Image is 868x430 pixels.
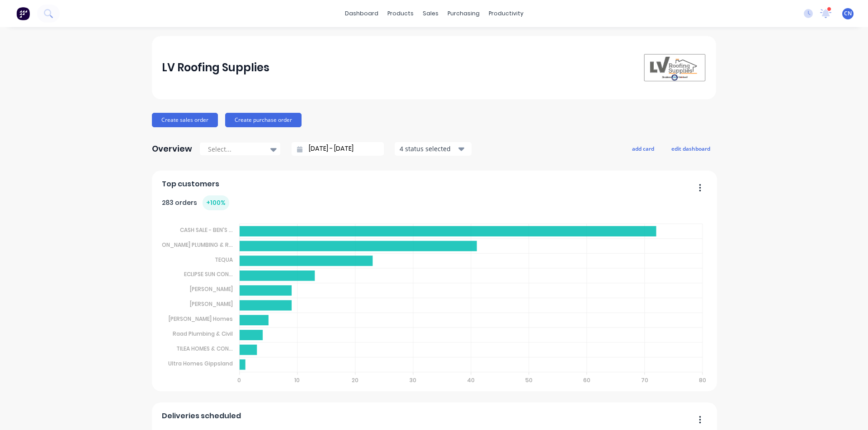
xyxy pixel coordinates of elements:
div: products [383,7,418,20]
tspan: 80 [699,376,707,384]
tspan: ECLIPSE SUN CON... [184,270,233,278]
div: purchasing [443,7,484,20]
button: add card [626,143,660,154]
span: CN [844,9,852,18]
tspan: [PERSON_NAME] Homes [169,315,233,323]
button: 4 status selected [395,142,472,156]
tspan: 50 [525,376,533,384]
span: Deliveries scheduled [162,411,241,421]
tspan: TEQUA [215,255,233,263]
tspan: [PERSON_NAME] [190,300,233,308]
div: + 100 % [203,195,229,210]
div: Overview [152,140,192,158]
img: LV Roofing Supplies [643,53,706,82]
span: Top customers [162,179,219,190]
tspan: 40 [467,376,475,384]
div: productivity [484,7,528,20]
tspan: Ultra Homes Gippsland [168,360,233,367]
tspan: 60 [583,376,590,384]
a: dashboard [340,7,383,20]
button: Create purchase order [225,113,302,127]
tspan: CASH SALE - BEN'S ... [180,226,233,234]
tspan: 70 [641,376,648,384]
tspan: 30 [410,376,416,384]
div: 4 status selected [400,144,457,153]
button: edit dashboard [665,143,716,154]
tspan: 20 [352,376,359,384]
div: LV Roofing Supplies [162,59,269,77]
div: 283 orders [162,195,229,210]
tspan: TILEA HOMES & CON... [176,345,233,352]
tspan: [PERSON_NAME] [190,285,233,293]
tspan: 10 [294,376,300,384]
div: sales [418,7,443,20]
tspan: [PERSON_NAME] PLUMBING & R... [147,241,233,249]
button: Create sales order [152,113,218,127]
tspan: 0 [237,376,241,384]
tspan: Raad Plumbing & Civil [173,330,233,338]
img: Factory [16,7,30,20]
